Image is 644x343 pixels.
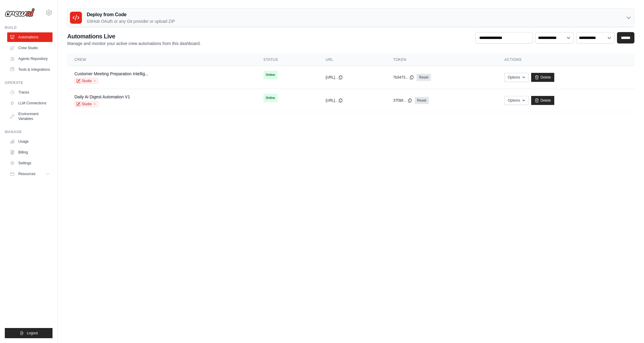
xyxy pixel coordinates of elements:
a: Delete [531,73,554,82]
a: Daily Ai Digest Automation V1 [74,94,130,99]
button: Options [504,96,529,105]
p: Manage and monitor your active crew automations from this dashboard. [67,40,201,46]
div: Build [5,25,53,30]
button: 37f3bf... [393,98,412,103]
a: Automations [7,32,53,42]
p: GitHub OAuth or any Git provider or upload ZIP [87,18,175,24]
span: Resources [18,171,35,176]
a: LLM Connections [7,98,53,108]
th: Actions [497,54,634,66]
div: Manage [5,130,53,134]
img: Logo [5,8,35,17]
th: Status [256,54,319,66]
a: Delete [531,96,554,105]
h3: Deploy from Code [87,11,175,18]
th: Token [386,54,497,66]
th: URL [318,54,386,66]
a: Tools & Integrations [7,65,53,74]
h2: Automations Live [67,32,201,40]
a: Crew Studio [7,43,53,53]
span: Online [263,71,278,79]
a: Reset [417,74,431,81]
div: Operate [5,80,53,85]
a: Studio [74,101,98,107]
a: Reset [415,97,429,104]
a: Usage [7,137,53,146]
a: Environment Variables [7,109,53,124]
button: Options [504,73,529,82]
button: Logout [5,328,53,338]
span: Online [263,94,278,102]
a: Settings [7,158,53,168]
a: Traces [7,88,53,97]
button: 7b3473... [393,75,414,80]
a: Agents Repository [7,54,53,64]
a: Customer Meeting Preparation Intellig... [74,71,149,76]
a: Studio [74,78,98,84]
th: Crew [67,54,256,66]
a: Billing [7,148,53,157]
button: Resources [7,169,53,179]
span: Logout [27,331,38,336]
